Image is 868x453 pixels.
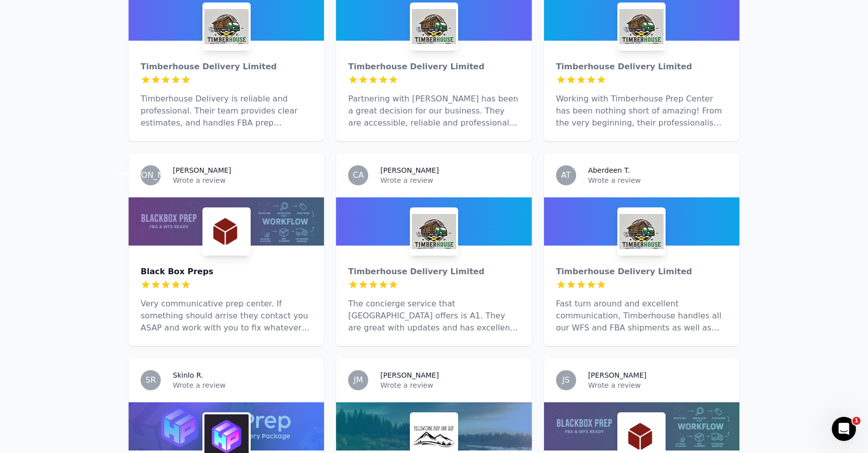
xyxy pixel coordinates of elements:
p: Wrote a review [380,380,519,390]
img: Black Box Preps [204,209,249,254]
p: Wrote a review [380,175,519,185]
div: Timberhouse Delivery Limited [556,266,727,278]
img: Timberhouse Delivery Limited [619,5,664,49]
span: JM [354,376,363,384]
p: Partnering with [PERSON_NAME] has been a great decision for our business. They are accessible, re... [348,93,519,129]
span: AT [561,171,571,179]
a: [PERSON_NAME][PERSON_NAME]Wrote a reviewBlack Box PrepsBlack Box PrepsVery communicative prep cen... [129,153,324,346]
img: Timberhouse Delivery Limited [412,209,456,254]
p: Wrote a review [173,380,312,390]
img: Timberhouse Delivery Limited [204,5,249,49]
h3: Skinlo R. [173,370,203,380]
p: Very communicative prep center. If something should arrise they contact you ASAP and work with yo... [141,298,312,334]
div: Timberhouse Delivery Limited [348,61,519,73]
a: CA[PERSON_NAME]Wrote a reviewTimberhouse Delivery LimitedTimberhouse Delivery LimitedThe concierg... [336,153,531,346]
p: Wrote a review [173,175,312,185]
p: Working with Timberhouse Prep Center has been nothing short of amazing! From the very beginning, ... [556,93,727,129]
iframe: Intercom live chat [832,417,856,441]
p: Wrote a review [588,380,727,390]
div: Timberhouse Delivery Limited [348,266,519,278]
h3: [PERSON_NAME] [588,370,646,380]
div: Black Box Preps [141,266,312,278]
span: CA [353,171,364,179]
p: Wrote a review [588,175,727,185]
a: ATAberdeen T.Wrote a reviewTimberhouse Delivery LimitedTimberhouse Delivery LimitedFast turn arou... [544,153,739,346]
span: JS [562,376,570,384]
h3: [PERSON_NAME] [380,370,439,380]
img: Timberhouse Delivery Limited [412,5,456,49]
h3: Aberdeen T. [588,165,630,175]
p: Fast turn around and excellent communication, Timberhouse handles all our WFS and FBA shipments a... [556,298,727,334]
div: Timberhouse Delivery Limited [141,61,312,73]
span: 1 [852,417,860,425]
h3: [PERSON_NAME] [380,165,439,175]
span: [PERSON_NAME] [118,171,184,179]
img: Timberhouse Delivery Limited [619,209,664,254]
span: SR [145,376,156,384]
p: The concierge service that [GEOGRAPHIC_DATA] offers is A1. They are great with updates and has ex... [348,298,519,334]
h3: [PERSON_NAME] [173,165,231,175]
div: Timberhouse Delivery Limited [556,61,727,73]
p: Timberhouse Delivery is reliable and professional. Their team provides clear estimates, and handl... [141,93,312,129]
